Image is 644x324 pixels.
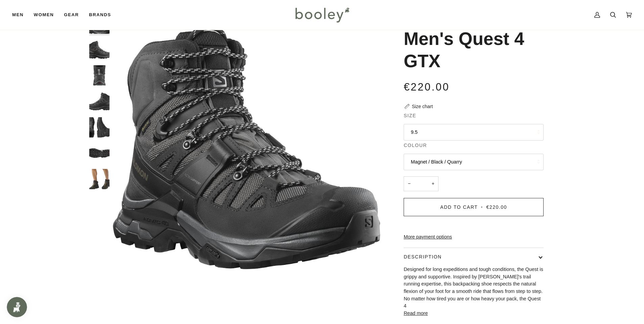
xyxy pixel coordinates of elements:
img: Salomon Men's Quest 4 GTX Olive Night / Peat / Safari - Booley Galway [89,143,110,163]
span: Add to Cart [440,204,478,210]
img: Salomon Men's Quest 4 GTX Magnet / Black / Quarry - Booley Galway [89,117,110,138]
img: Salomon Men&#39;s Quest 4 GTX Magnet / Black / Quarry - Booley Galway [113,14,380,281]
img: Salomon Men's Quest 4 GTX Magnet / Black / Quarry - Booley Galway [89,40,110,60]
img: Booley [292,5,352,25]
input: Quantity [404,176,438,192]
button: Add to Cart • €220.00 [404,198,544,216]
img: Salomon Men's Quest 4 GTX Magnet / Black / Quarry - Booley Galway [89,65,110,85]
button: Magnet / Black / Quarry [404,154,544,170]
button: Read more [404,310,428,317]
span: Brands [89,11,111,18]
img: Salomon Men's Quest 4 GTX Olive Night / Peat / Safari - Booley Galway [89,169,110,189]
span: €220.00 [404,81,450,93]
div: Size chart [412,103,433,110]
span: • [480,204,484,210]
span: Men [12,11,24,18]
button: 9.5 [404,124,544,141]
button: Description [404,248,544,266]
span: €220.00 [486,204,507,210]
a: More payment options [404,233,544,241]
button: + [428,176,438,192]
span: Colour [404,142,427,149]
div: Salomon Men's Quest 4 GTX Magnet / Black / Quarry - Booley Galway [113,14,380,281]
iframe: Button to open loyalty program pop-up [7,297,27,317]
h1: Men's Quest 4 GTX [404,28,539,72]
img: Salomon Men's Quest 4 GTX Magnet / Black / Quarry - Booley Galway [89,91,110,111]
span: Gear [64,11,79,18]
span: Women [34,11,54,18]
p: Designed for long expeditions and tough conditions, the Quest is grippy and supportive. Inspired ... [404,266,544,310]
button: − [404,176,414,192]
span: Size [404,112,416,119]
